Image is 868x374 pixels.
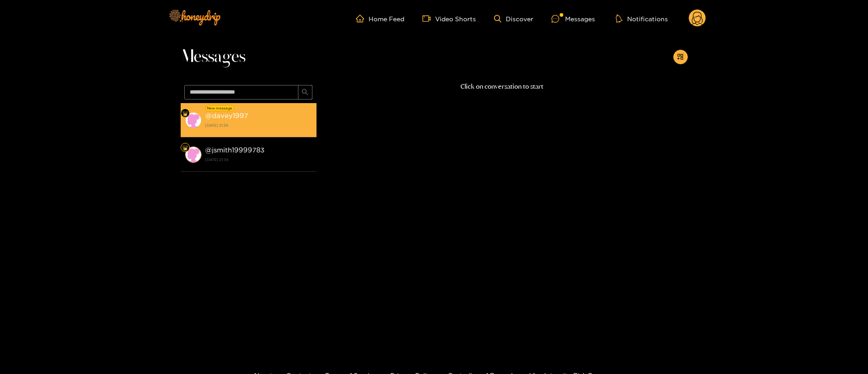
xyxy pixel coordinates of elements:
[298,85,312,99] button: search
[677,53,684,61] span: appstore-add
[551,14,595,24] div: Messages
[205,156,312,164] strong: [DATE] 21:39
[205,112,248,119] strong: @ davey1997
[185,112,201,128] img: conversation
[494,15,533,23] a: Discover
[205,146,264,154] strong: @ jsmith19999783
[182,111,188,116] img: Fan Level
[302,89,308,96] span: search
[356,14,404,23] a: Home Feed
[182,145,188,151] img: Fan Level
[205,121,312,129] strong: [DATE] 21:58
[422,14,435,23] span: video-camera
[356,14,369,23] span: home
[673,50,688,64] button: appstore-add
[206,105,234,111] div: New message
[181,46,245,68] span: Messages
[422,14,476,23] a: Video Shorts
[185,147,201,163] img: conversation
[317,81,688,92] p: Click on conversation to start
[613,14,671,23] button: Notifications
